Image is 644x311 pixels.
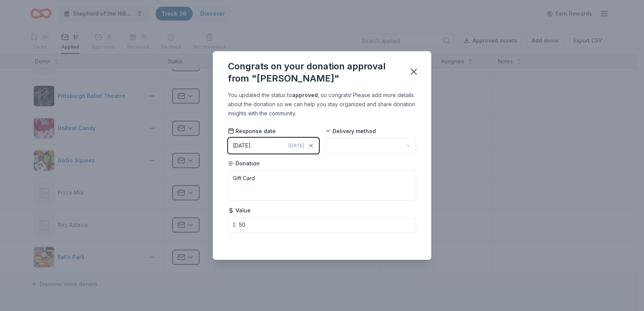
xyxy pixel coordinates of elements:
[228,170,416,201] textarea: Gift Card
[325,127,376,135] span: Delivery method
[233,141,251,150] div: [DATE]
[228,207,251,214] span: Value
[228,160,260,167] span: Donation
[228,60,399,85] div: Congrats on your donation approval from "[PERSON_NAME]"
[292,92,318,98] b: approved
[228,138,319,154] button: [DATE][DATE]
[228,127,276,135] span: Response date
[289,143,304,149] span: [DATE]
[228,91,416,118] div: You updated the status to , so congrats! Please add more details about the donation so we can hel...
